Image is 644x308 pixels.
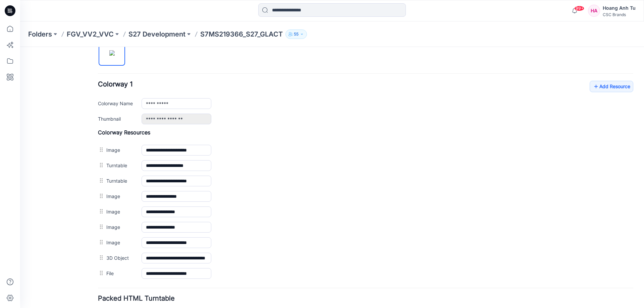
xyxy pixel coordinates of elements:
[285,29,307,39] button: 55
[86,130,115,137] label: Turntable
[78,53,115,60] label: Colorway Name
[78,82,613,89] h4: Colorway Resources
[86,176,115,184] label: Image
[78,68,115,75] label: Thumbnail
[603,4,636,12] div: Hoang Anh Tu
[86,192,115,199] label: Image
[86,161,115,168] label: Image
[200,29,283,39] p: S7MS219366_S27_GLACT
[294,30,299,38] p: 55
[78,248,613,255] h4: Packed HTML Turntable
[86,145,115,153] label: Image
[20,47,644,308] iframe: edit-style
[128,29,185,39] a: S27 Development
[86,223,115,230] label: File
[86,99,115,107] label: Image
[574,6,584,11] span: 99+
[603,12,636,17] div: CSC Brands
[28,29,52,39] a: Folders
[67,29,114,39] a: FGV_VV2_VVC
[588,5,600,17] div: HA
[86,207,115,214] label: 3D Object
[86,115,115,122] label: Turntable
